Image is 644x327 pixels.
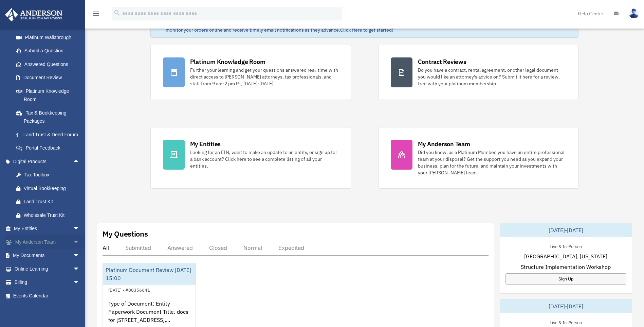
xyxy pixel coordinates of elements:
[190,140,221,148] div: My Entities
[10,141,90,155] a: Portal Feedback
[500,299,632,313] div: [DATE]-[DATE]
[24,171,81,179] div: Tax Toolbox
[505,273,626,285] a: Sign Up
[10,128,90,141] a: Land Trust & Deed Forum
[209,244,227,251] div: Closed
[190,149,338,169] div: Looking for an EIN, want to make an update to an entity, or sign up for a bank account? Click her...
[10,195,90,209] a: Land Trust Kit
[340,27,393,33] a: Click Here to get started!
[5,235,90,249] a: My Anderson Teamarrow_drop_down
[73,276,87,290] span: arrow_drop_down
[521,263,611,271] span: Structure Implementation Workshop
[73,222,87,236] span: arrow_drop_down
[500,223,632,237] div: [DATE]-[DATE]
[24,184,81,193] div: Virtual Bookkeeping
[103,286,155,293] div: [DATE] - #00356641
[378,127,579,189] a: My Anderson Team Did you know, as a Platinum Member, you have an entire professional team at your...
[125,244,151,251] div: Submitted
[10,208,90,222] a: Wholesale Trust Kit
[73,249,87,263] span: arrow_drop_down
[243,244,262,251] div: Normal
[73,155,87,169] span: arrow_drop_up
[167,244,193,251] div: Answered
[24,197,81,206] div: Land Trust Kit
[5,155,90,168] a: Digital Productsarrow_drop_up
[113,9,121,17] i: search
[10,168,90,182] a: Tax Toolbox
[190,67,338,87] div: Further your learning and get your questions answered real-time with direct access to [PERSON_NAM...
[103,244,109,251] div: All
[92,10,100,18] i: menu
[629,8,639,18] img: User Pic
[5,289,90,303] a: Events Calendar
[3,8,65,21] img: Anderson Advisors Platinum Portal
[190,57,265,66] div: Platinum Knowledge Room
[5,276,90,289] a: Billingarrow_drop_down
[10,44,90,58] a: Submit a Question
[10,106,90,128] a: Tax & Bookkeeping Packages
[73,262,87,276] span: arrow_drop_down
[418,67,566,87] div: Do you have a contract, rental agreement, or other legal document you would like an attorney's ad...
[10,84,90,106] a: Platinum Knowledge Room
[73,235,87,249] span: arrow_drop_down
[10,182,90,195] a: Virtual Bookkeeping
[524,252,607,260] span: [GEOGRAPHIC_DATA], [US_STATE]
[544,242,587,249] div: Live & In-Person
[103,263,196,285] div: Platinum Document Review [DATE] 15:00
[150,45,351,100] a: Platinum Knowledge Room Further your learning and get your questions answered real-time with dire...
[418,140,470,148] div: My Anderson Team
[103,229,148,239] div: My Questions
[24,211,81,220] div: Wholesale Trust Kit
[10,57,90,71] a: Answered Questions
[378,45,579,100] a: Contract Reviews Do you have a contract, rental agreement, or other legal document you would like...
[418,57,466,66] div: Contract Reviews
[92,12,100,18] a: menu
[150,127,351,189] a: My Entities Looking for an EIN, want to make an update to an entity, or sign up for a bank accoun...
[5,262,90,276] a: Online Learningarrow_drop_down
[278,244,304,251] div: Expedited
[418,149,566,176] div: Did you know, as a Platinum Member, you have an entire professional team at your disposal? Get th...
[10,31,90,44] a: Platinum Walkthrough
[5,222,90,236] a: My Entitiesarrow_drop_down
[544,319,587,326] div: Live & In-Person
[10,71,90,85] a: Document Review
[5,249,90,262] a: My Documentsarrow_drop_down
